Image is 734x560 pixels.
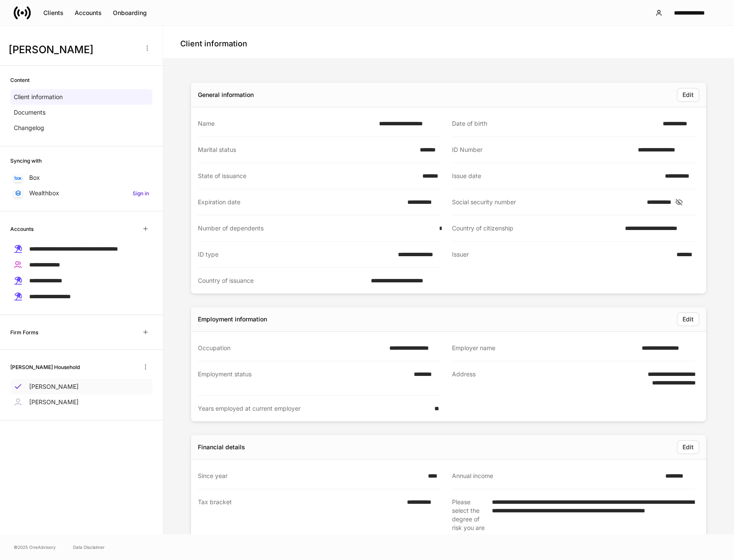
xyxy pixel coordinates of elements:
[15,176,21,180] img: oYqM9ojoZLfzCHUefNbBcWHcyDPbQKagtYciMC8pFl3iZXy3dU33Uwy+706y+0q2uJ1ghNQf2OIHrSh50tUd9HaB5oMc62p0G...
[198,145,415,154] div: Marital status
[198,472,423,480] div: Since year
[113,9,147,17] div: Onboarding
[452,370,625,387] div: Address
[198,91,254,99] div: General information
[452,250,671,259] div: Issuer
[682,91,694,99] div: Edit
[10,363,80,371] h6: [PERSON_NAME] Household
[10,328,38,336] h6: Firm Forms
[180,39,247,49] h4: Client information
[29,382,79,391] p: [PERSON_NAME]
[677,88,699,102] button: Edit
[452,344,637,352] div: Employer name
[9,43,137,57] h3: [PERSON_NAME]
[198,224,434,233] div: Number of dependents
[198,198,402,206] div: Expiration date
[452,198,642,206] div: Social security number
[14,124,44,132] p: Changelog
[38,6,69,20] button: Clients
[75,9,102,17] div: Accounts
[452,172,660,180] div: Issue date
[29,173,40,182] p: Box
[10,76,30,84] h6: Content
[677,312,699,326] button: Edit
[677,440,699,454] button: Edit
[452,224,620,233] div: Country of citizenship
[14,544,56,551] span: © 2025 OneAdvisory
[198,443,245,451] div: Financial details
[198,276,366,285] div: Country of issuance
[69,6,107,20] button: Accounts
[10,105,152,120] a: Documents
[682,315,694,324] div: Edit
[14,108,45,117] p: Documents
[198,315,267,324] div: Employment information
[198,344,384,352] div: Occupation
[198,172,417,180] div: State of issuance
[10,120,152,136] a: Changelog
[452,472,660,480] div: Annual income
[198,404,429,413] div: Years employed at current employer
[10,225,33,233] h6: Accounts
[107,6,152,20] button: Onboarding
[682,443,694,451] div: Edit
[10,379,152,394] a: [PERSON_NAME]
[10,185,152,201] a: WealthboxSign in
[198,250,393,259] div: ID type
[198,119,374,128] div: Name
[29,398,79,406] p: [PERSON_NAME]
[452,145,633,154] div: ID Number
[10,89,152,105] a: Client information
[29,189,59,197] p: Wealthbox
[10,170,152,185] a: Box
[73,544,105,551] a: Data Disclaimer
[10,394,152,410] a: [PERSON_NAME]
[198,370,409,387] div: Employment status
[133,189,149,197] h6: Sign in
[43,9,64,17] div: Clients
[14,93,63,101] p: Client information
[10,157,42,165] h6: Syncing with
[452,119,658,128] div: Date of birth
